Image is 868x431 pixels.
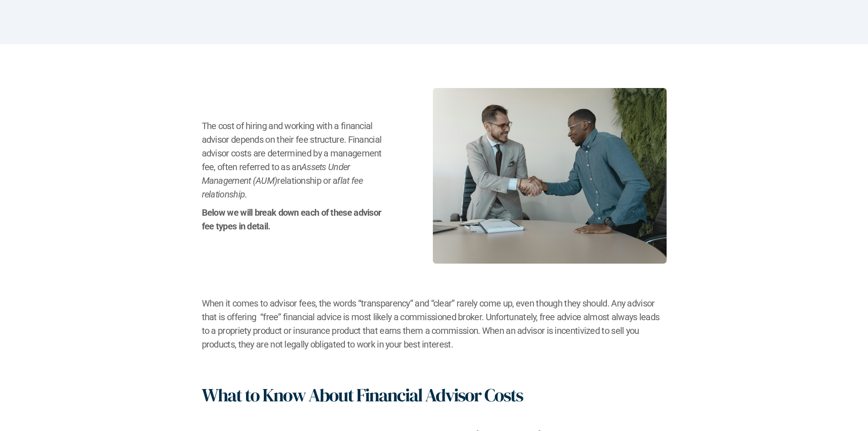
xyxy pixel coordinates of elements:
h2: Below we will break down each of these advisor fee types in detail. [202,206,387,233]
em: flat fee relationship [202,175,365,200]
h2: The cost of hiring and working with a financial advisor depends on their fee structure. Financial... [202,119,387,201]
em: Assets Under Management (AUM) [202,161,352,186]
h1: What to Know About Financial Advisor Costs [202,384,523,406]
h2: When it comes to advisor fees, the words “transparency” and “clear” rarely come up, even though t... [202,296,667,351]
